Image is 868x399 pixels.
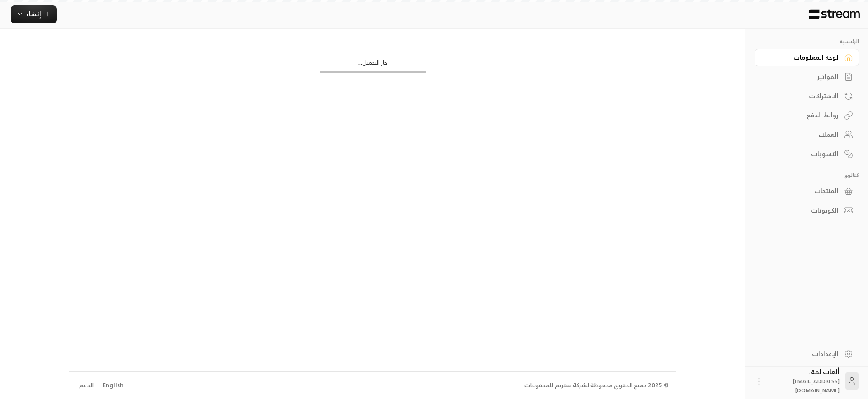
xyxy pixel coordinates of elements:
[793,376,840,395] span: [EMAIL_ADDRESS][DOMAIN_NAME]
[76,377,97,394] a: الدعم
[755,172,859,179] p: كتالوج
[766,149,839,158] div: التسويات
[755,345,859,362] a: الإعدادات
[103,381,123,390] div: English
[766,130,839,139] div: العملاء
[755,126,859,144] a: العملاء
[808,9,861,19] img: Logo
[766,111,839,120] div: روابط الدفع
[755,68,859,86] a: الفواتير
[766,349,839,358] div: الإعدادات
[766,206,839,215] div: الكوبونات
[766,186,839,195] div: المنتجات
[755,38,859,45] p: الرئيسية
[766,92,839,101] div: الاشتراكات
[755,182,859,200] a: المنتجات
[755,49,859,66] a: لوحة المعلومات
[26,8,41,19] span: إنشاء
[11,5,57,23] button: إنشاء
[320,58,426,71] div: جار التحميل...
[755,107,859,124] a: روابط الدفع
[766,53,839,62] div: لوحة المعلومات
[766,72,839,81] div: الفواتير
[524,381,669,390] div: © 2025 جميع الحقوق محفوظة لشركة ستريم للمدفوعات.
[769,367,840,394] div: ألعاب لمة .
[755,145,859,162] a: التسويات
[755,87,859,105] a: الاشتراكات
[755,202,859,219] a: الكوبونات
